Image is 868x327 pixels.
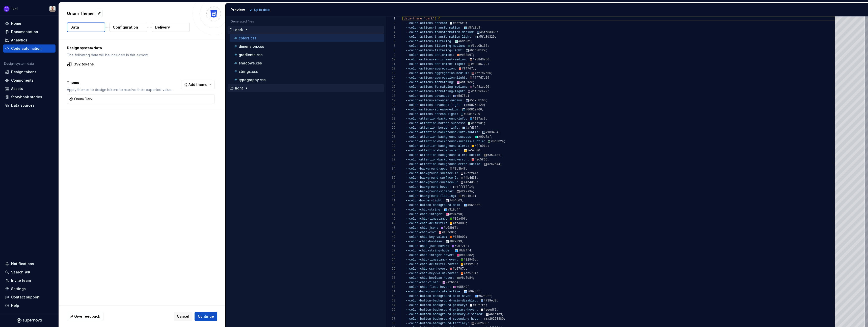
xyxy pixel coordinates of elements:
[460,208,462,212] span: ;
[386,112,395,116] div: 22
[386,226,395,230] div: 47
[386,139,395,144] div: 28
[476,181,478,184] span: ;
[17,318,42,323] svg: Supernova Logo
[230,35,384,41] button: colors.css
[386,62,395,66] div: 11
[478,35,495,39] span: #5fa8d329
[476,263,478,266] span: ;
[480,112,482,116] span: ;
[405,117,467,121] span: --color-attention-background-info:
[386,198,395,203] div: 41
[405,258,458,262] span: --color-chip-timestamp-hover:
[405,185,451,189] span: --color-background-hover:
[152,23,190,32] button: Delivery
[386,221,395,226] div: 46
[239,44,264,49] p: dimension.css
[11,295,40,300] div: Contact support
[386,180,395,185] div: 37
[480,26,482,30] span: ;
[3,268,56,276] button: Search ⌘K
[462,194,474,198] span: #1e1e1e
[11,286,26,291] div: Settings
[487,44,489,48] span: ;
[386,217,395,221] div: 45
[405,44,466,48] span: --color-actions-filtering-medium:
[230,60,384,66] button: shadows.css
[74,314,100,319] span: Give feedback
[462,199,464,202] span: ;
[188,82,207,87] span: Add theme
[11,78,34,83] div: Components
[500,153,502,157] span: ;
[453,217,465,221] span: #36a40f
[49,6,56,12] img: Alberto Roldán
[386,44,395,48] div: 7
[4,62,34,66] div: Design system data
[405,162,482,166] span: --color-attention-background-error-subtle:
[386,248,395,253] div: 52
[487,162,500,166] span: #2a2c44
[473,253,474,257] span: ;
[485,131,498,134] span: #1b3454
[113,25,138,30] p: Configuration
[386,103,395,107] div: 20
[500,162,502,166] span: ;
[476,172,478,175] span: ;
[386,35,395,39] div: 5
[198,314,214,319] span: Continue
[489,85,491,89] span: ;
[487,144,489,148] span: ;
[405,249,453,252] span: --color-chip-string-hover:
[386,194,395,198] div: 40
[478,135,491,139] span: #00d7af
[3,28,56,36] a: Documentation
[67,45,215,51] p: Design system data
[70,25,79,30] p: Data
[487,153,500,157] span: #353131
[473,53,474,57] span: ;
[471,44,487,48] span: #6dc0b166
[466,21,467,25] span: ;
[405,21,447,25] span: --color-actions-stream:
[3,93,56,101] a: Storybook stories
[11,46,42,51] div: Code automation
[67,80,172,85] p: Theme
[485,49,487,52] span: ;
[386,167,395,171] div: 34
[473,81,474,84] span: ;
[254,8,270,12] p: Up to date
[405,153,482,157] span: --color-attention-background-alert-subtle:
[471,90,487,93] span: #df81ce29
[471,122,483,125] span: #bee9d1
[473,85,489,89] span: #df81ce66
[405,99,464,102] span: --color-actions-advanced-medium:
[386,121,395,126] div: 24
[4,6,10,12] img: 868fd657-9a6c-419b-b302-5d6615f36a2c.png
[386,53,395,57] div: 9
[464,263,476,266] span: #f19f00
[386,48,395,53] div: 8
[239,69,258,74] p: strings.css
[471,249,473,252] span: ;
[489,58,491,61] span: ;
[386,185,395,189] div: 38
[471,62,487,66] span: #e88d6729
[386,144,395,148] div: 29
[405,62,466,66] span: --color-actions-enrichment-light:
[3,276,56,285] a: Invite team
[405,244,449,248] span: --color-chip-json-hover:
[11,38,27,43] div: Analytics
[405,108,460,111] span: --color-actions-stream-medium:
[422,17,424,20] span: =
[405,203,462,207] span: --color-button-background-main:
[405,31,475,34] span: --color-actions-transformation-medium:
[404,17,422,20] span: data-theme
[405,199,444,202] span: --color-border-light:
[386,244,395,248] div: 51
[3,68,56,76] a: Design tokens
[464,176,476,180] span: #4b4d63
[473,117,485,121] span: #187ac3
[405,231,436,234] span: --color-chip-csv:
[467,203,480,207] span: #66abff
